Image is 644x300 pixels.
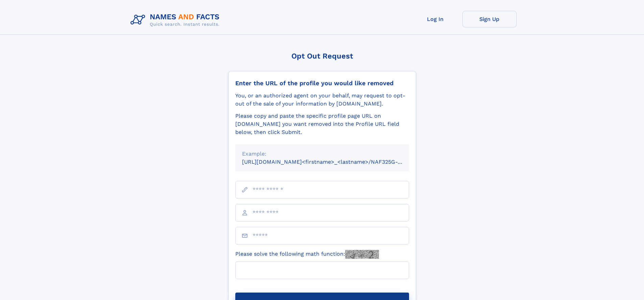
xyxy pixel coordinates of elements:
[242,150,402,158] div: Example:
[235,112,409,136] div: Please copy and paste the specific profile page URL on [DOMAIN_NAME] you want removed into the Pr...
[242,159,422,165] small: [URL][DOMAIN_NAME]<firstname>_<lastname>/NAF325G-xxxxxxxx
[128,11,225,29] img: Logo Names and Facts
[235,79,409,87] div: Enter the URL of the profile you would like removed
[235,250,379,259] label: Please solve the following math function:
[228,52,416,60] div: Opt Out Request
[235,92,409,108] div: You, or an authorized agent on your behalf, may request to opt-out of the sale of your informatio...
[408,11,462,27] a: Log In
[462,11,517,27] a: Sign Up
